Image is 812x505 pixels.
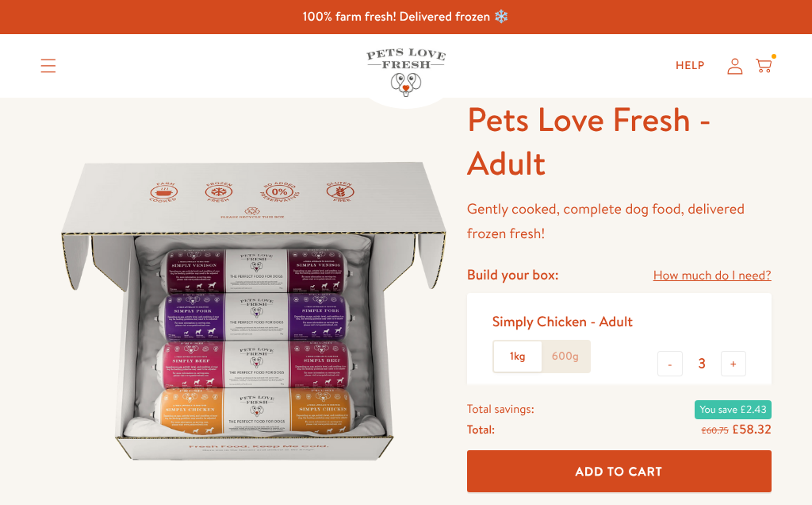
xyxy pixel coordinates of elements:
[657,351,683,376] button: -
[721,351,746,376] button: +
[467,399,534,419] span: Total savings:
[701,424,728,437] s: £60.75
[732,421,772,438] span: £58.32
[492,312,633,330] div: Simply Chicken - Adult
[653,265,772,287] a: How much do I need?
[366,48,446,97] img: Pets Love Fresh
[467,451,772,493] button: Add To Cart
[467,265,559,283] h4: Build your box:
[467,419,495,440] span: Total:
[576,463,663,480] span: Add To Cart
[663,50,718,82] a: Help
[467,98,772,184] h1: Pets Love Fresh - Adult
[695,400,771,419] span: You save £2.43
[28,46,69,86] summary: Translation missing: en.sections.header.menu
[494,341,542,372] label: 1kg
[467,197,772,245] p: Gently cooked, complete dog food, delivered frozen fresh!
[542,341,589,372] label: 600g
